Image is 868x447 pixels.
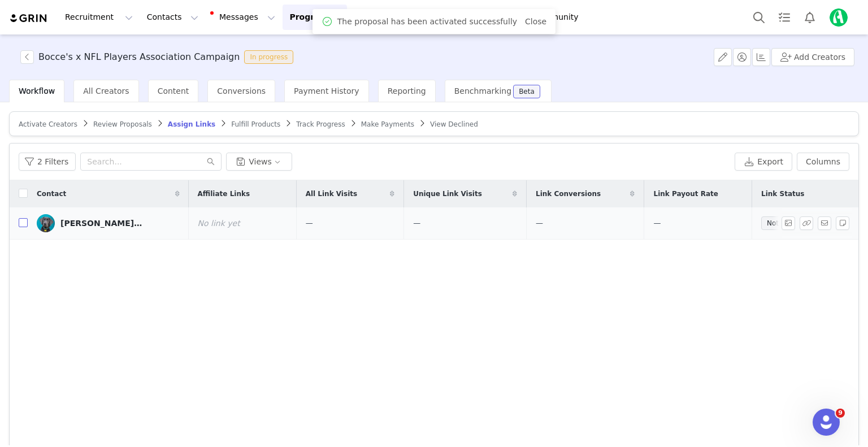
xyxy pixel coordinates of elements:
[58,5,140,30] button: Recruitment
[525,17,546,26] a: Close
[653,219,661,227] span: —
[836,409,845,418] span: 9
[536,189,601,199] span: Link Conversions
[306,219,313,227] span: —
[526,5,591,30] a: Community
[388,86,426,96] span: Reporting
[60,219,145,228] div: [PERSON_NAME][GEOGRAPHIC_DATA]
[283,5,347,30] button: Program
[772,5,797,30] a: Tasks
[9,13,49,24] img: grin logo
[348,5,409,30] button: Content
[206,5,282,30] button: Messages
[413,219,420,227] span: —
[797,153,849,171] button: Columns
[19,153,76,171] button: 2 Filters
[747,5,771,30] button: Search
[158,86,189,96] span: Content
[296,120,345,128] span: Track Progress
[830,8,848,27] img: 39ed671a-8e18-492b-ba48-270470d6d42f.png
[38,50,240,64] h3: Bocce's x NFL Players Association Campaign
[454,86,511,96] span: Benchmarking
[653,189,718,199] span: Link Payout Rate
[198,189,250,199] span: Affiliate Links
[761,189,804,199] span: Link Status
[761,216,817,230] span: Not Assigned
[140,5,205,30] button: Contacts
[818,216,836,230] span: Send Email
[413,189,482,199] span: Unique Link Visits
[37,189,66,199] span: Contact
[361,120,414,128] span: Make Payments
[231,120,280,128] span: Fulfill Products
[244,50,293,64] span: In progress
[19,120,77,128] span: Activate Creators
[294,86,359,96] span: Payment History
[813,409,840,436] iframe: Intercom live chat
[337,16,517,28] span: The proposal has been activated successfully
[207,158,215,166] i: icon: search
[226,153,292,171] button: Views
[306,189,357,199] span: All Link Visits
[410,5,480,30] button: Reporting
[168,120,215,128] span: Assign Links
[80,153,222,171] input: Search...
[430,120,478,128] span: View Declined
[19,86,55,96] span: Workflow
[519,88,535,95] div: Beta
[536,219,543,227] span: —
[93,120,152,128] span: Review Proposals
[480,5,525,30] a: Brands
[37,214,55,232] img: 01bd8399-c622-40d4-885d-cba4e659dba7.jpg
[37,214,180,232] a: [PERSON_NAME][GEOGRAPHIC_DATA]
[735,153,792,171] button: Export
[217,86,266,96] span: Conversions
[198,219,240,228] span: No link yet
[771,48,854,66] button: Add Creators
[20,50,298,64] span: [object Object]
[83,86,129,96] span: All Creators
[823,8,859,27] button: Profile
[797,5,822,30] button: Notifications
